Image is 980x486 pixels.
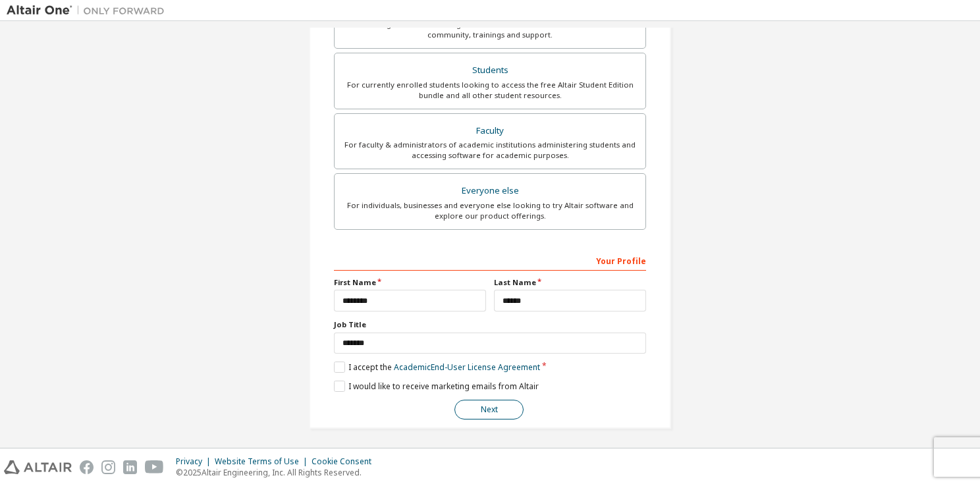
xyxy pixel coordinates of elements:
div: Cookie Consent [312,456,379,467]
img: Altair One [7,4,171,17]
img: instagram.svg [101,460,115,474]
label: I accept the [334,362,540,373]
div: Everyone else [342,182,638,200]
label: First Name [334,277,486,288]
div: For faculty & administrators of academic institutions administering students and accessing softwa... [342,140,638,161]
img: facebook.svg [80,460,94,474]
div: Your Profile [334,250,646,271]
div: For existing customers looking to access software downloads, HPC resources, community, trainings ... [342,19,638,40]
a: Academic End-User License Agreement [394,362,540,373]
div: Students [342,61,638,80]
button: Next [454,400,524,419]
label: Job Title [334,319,646,330]
img: linkedin.svg [123,460,137,474]
label: I would like to receive marketing emails from Altair [334,381,539,392]
div: For currently enrolled students looking to access the free Altair Student Edition bundle and all ... [342,80,638,101]
label: Last Name [494,277,646,288]
div: Privacy [176,456,215,467]
div: For individuals, businesses and everyone else looking to try Altair software and explore our prod... [342,200,638,221]
img: altair_logo.svg [4,460,72,474]
p: © 2025 Altair Engineering, Inc. All Rights Reserved. [176,467,379,478]
img: youtube.svg [145,460,164,474]
div: Faculty [342,122,638,140]
div: Website Terms of Use [215,456,312,467]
